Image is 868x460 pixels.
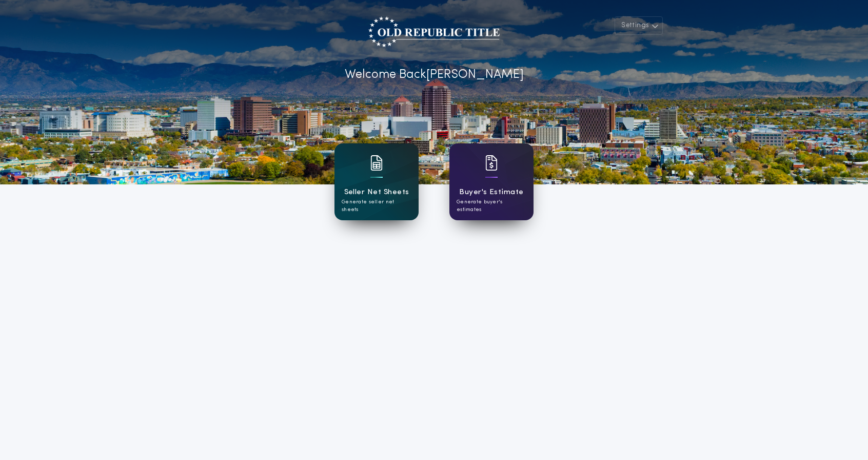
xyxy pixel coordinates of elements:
p: Generate buyer's estimates [457,198,526,214]
button: Settings [615,16,663,35]
img: card icon [485,155,498,171]
p: Welcome Back [PERSON_NAME] [345,66,524,84]
h1: Buyer's Estimate [459,186,523,198]
p: Generate seller net sheets [342,198,411,214]
a: card iconBuyer's EstimateGenerate buyer's estimates [449,143,534,220]
img: card icon [370,155,383,171]
h1: Seller Net Sheets [344,186,409,198]
img: account-logo [368,16,500,47]
a: card iconSeller Net SheetsGenerate seller net sheets [334,143,419,220]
